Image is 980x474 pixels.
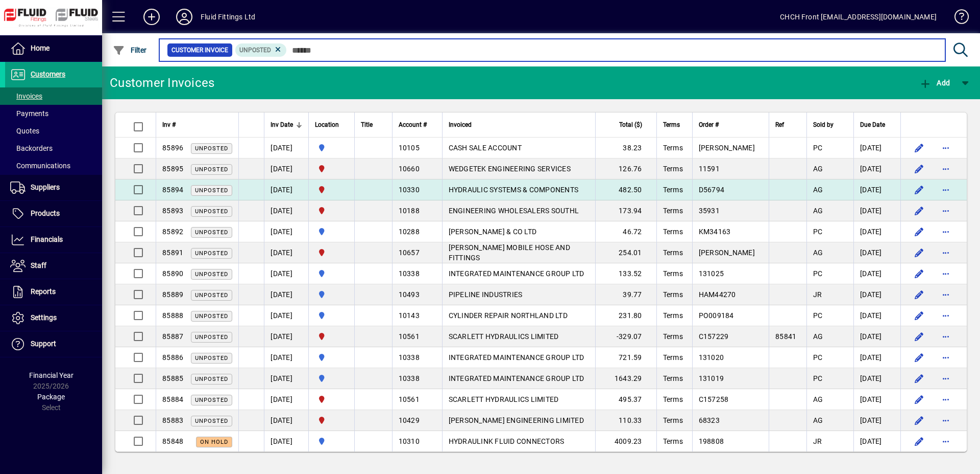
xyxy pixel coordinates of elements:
span: Terms [663,165,683,173]
div: Invoiced [449,119,589,130]
span: Terms [663,353,683,362]
span: 131019 [699,374,724,382]
td: [DATE] [853,347,900,368]
button: More options [938,307,954,324]
span: AUCKLAND [315,226,348,237]
td: [DATE] [264,138,308,159]
mat-chip: Customer Invoice Status: Unposted [235,43,287,57]
button: More options [938,244,954,261]
td: [DATE] [853,221,900,242]
span: 198808 [699,437,724,445]
span: 10338 [399,269,420,278]
div: Inv # [162,119,232,130]
span: Terms [663,374,683,382]
button: More options [938,433,954,449]
span: HYDRAULIC SYSTEMS & COMPONENTS [449,186,579,194]
span: Location [315,119,339,130]
span: Unposted [239,47,271,54]
span: 85887 [162,332,183,341]
a: Knowledge Base [947,2,967,35]
button: More options [938,265,954,282]
button: More options [938,349,954,366]
td: [DATE] [853,326,900,347]
span: 10288 [399,228,420,236]
span: 131025 [699,269,724,278]
td: [DATE] [853,242,900,263]
span: PC [813,374,823,382]
span: AG [813,416,823,424]
td: [DATE] [853,410,900,431]
div: Title [361,119,385,130]
button: More options [938,202,954,219]
span: AG [813,332,823,341]
span: C157258 [699,395,729,403]
td: [DATE] [264,263,308,284]
span: PIPELINE INDUSTRIES [449,290,523,299]
span: Settings [31,313,57,322]
span: Inv # [162,119,176,130]
button: Edit [911,161,927,177]
span: AG [813,207,823,215]
span: [PERSON_NAME] [699,249,755,257]
span: 10105 [399,144,420,152]
button: Edit [911,370,927,387]
span: Terms [663,416,683,424]
span: Unposted [195,292,228,299]
span: CYLINDER REPAIR NORTHLAND LTD [449,311,568,320]
button: More options [938,286,954,303]
button: Add [135,8,168,26]
span: PC [813,144,823,152]
span: 10429 [399,416,420,424]
td: [DATE] [264,284,308,305]
span: Reports [31,287,56,296]
span: Terms [663,269,683,278]
span: Unposted [195,187,228,194]
span: HAM44270 [699,290,736,299]
span: Terms [663,119,680,130]
span: FLUID FITTINGS CHRISTCHURCH [315,163,348,174]
td: [DATE] [853,368,900,389]
span: 10657 [399,249,420,257]
span: 85888 [162,311,183,320]
div: Sold by [813,119,847,130]
span: AUCKLAND [315,352,348,363]
span: AUCKLAND [315,289,348,300]
span: FLUID FITTINGS CHRISTCHURCH [315,205,348,216]
span: 10338 [399,374,420,382]
span: AG [813,186,823,194]
span: [PERSON_NAME] ENGINEERING LIMITED [449,416,584,424]
span: Package [37,393,65,401]
a: Reports [5,279,102,305]
button: More options [938,161,954,177]
span: CASH SALE ACCOUNT [449,144,522,152]
button: Edit [911,307,927,324]
td: [DATE] [264,221,308,242]
span: HYDRAULINK FLUID CONNECTORS [449,437,565,445]
td: 173.94 [595,200,656,221]
span: Terms [663,311,683,320]
span: 85841 [775,332,796,341]
span: FLUID FITTINGS CHRISTCHURCH [315,184,348,195]
span: Unposted [195,418,228,424]
span: Unposted [195,397,228,403]
span: Unposted [195,313,228,320]
span: PC [813,311,823,320]
span: 10561 [399,395,420,403]
span: Quotes [10,127,39,135]
span: 85884 [162,395,183,403]
span: Home [31,44,50,52]
td: -329.07 [595,326,656,347]
button: Edit [911,286,927,303]
span: 11591 [699,165,720,173]
span: AG [813,395,823,403]
span: AUCKLAND [315,373,348,384]
span: Financials [31,235,63,243]
span: 85885 [162,374,183,382]
span: 68323 [699,416,720,424]
span: Terms [663,144,683,152]
button: Edit [911,265,927,282]
span: Unposted [195,250,228,257]
span: 85892 [162,228,183,236]
span: 85895 [162,165,183,173]
span: AUCKLAND [315,310,348,321]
